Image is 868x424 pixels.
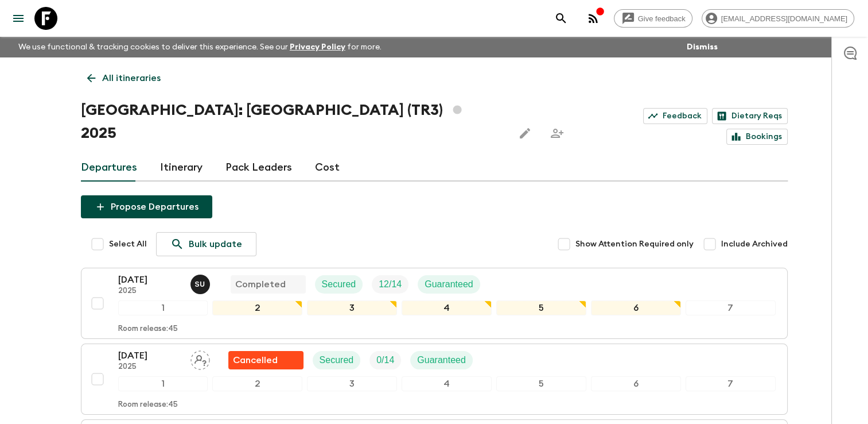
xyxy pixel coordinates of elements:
[715,14,854,23] span: [EMAIL_ADDRESS][DOMAIN_NAME]
[320,353,354,367] p: Secured
[225,154,292,182] a: Pack Leaders
[118,300,208,315] div: 1
[315,154,340,182] a: Cost
[118,349,181,363] p: [DATE]
[118,325,178,334] p: Room release: 45
[575,238,694,250] span: Show Attention Required only
[81,154,137,182] a: Departures
[7,7,30,30] button: menu
[513,122,536,145] button: Edit this itinerary
[307,300,397,315] div: 3
[591,300,681,315] div: 6
[156,232,256,256] a: Bulk update
[546,122,569,145] span: Share this itinerary
[190,354,210,363] span: Assign pack leader
[315,275,363,294] div: Secured
[591,376,681,391] div: 6
[684,39,721,55] button: Dismiss
[109,238,147,250] span: Select All
[313,351,361,369] div: Secured
[190,278,212,287] span: Sefa Uz
[160,154,203,182] a: Itinerary
[81,67,167,90] a: All itineraries
[425,277,473,291] p: Guaranteed
[212,376,302,391] div: 2
[721,238,788,250] span: Include Archived
[81,344,788,415] button: [DATE]2025Assign pack leaderFlash Pack cancellationSecuredTrip FillGuaranteed1234567Room release:45
[632,14,692,23] span: Give feedback
[228,351,303,369] div: Flash Pack cancellation
[402,300,492,315] div: 4
[726,129,788,145] a: Bookings
[712,108,788,124] a: Dietary Reqs
[118,273,181,287] p: [DATE]
[118,363,181,372] p: 2025
[550,7,573,30] button: search adventures
[81,268,788,339] button: [DATE]2025Sefa UzCompletedSecuredTrip FillGuaranteed1234567Room release:45
[417,353,466,367] p: Guaranteed
[369,351,401,369] div: Trip Fill
[14,37,386,57] p: We use functional & tracking cookies to deliver this experience. See our for more.
[307,376,397,391] div: 3
[118,376,208,391] div: 1
[102,71,161,85] p: All itineraries
[496,300,586,315] div: 5
[81,99,505,145] h1: [GEOGRAPHIC_DATA]: [GEOGRAPHIC_DATA] (TR3) 2025
[496,376,586,391] div: 5
[233,353,278,367] p: Cancelled
[686,376,776,391] div: 7
[376,353,394,367] p: 0 / 14
[290,43,345,51] a: Privacy Policy
[235,277,286,291] p: Completed
[372,275,408,294] div: Trip Fill
[322,277,356,291] p: Secured
[614,9,692,28] a: Give feedback
[212,300,302,315] div: 2
[686,300,776,315] div: 7
[702,9,854,28] div: [EMAIL_ADDRESS][DOMAIN_NAME]
[643,108,707,124] a: Feedback
[118,287,181,296] p: 2025
[118,400,178,410] p: Room release: 45
[81,195,212,218] button: Propose Departures
[379,277,402,291] p: 12 / 14
[189,237,242,251] p: Bulk update
[402,376,492,391] div: 4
